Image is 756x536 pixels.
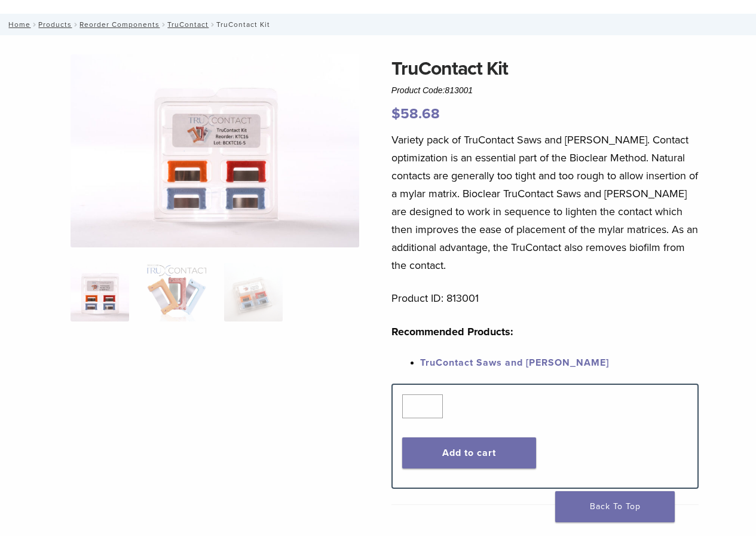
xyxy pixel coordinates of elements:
[160,22,167,27] span: /
[5,20,30,29] a: Home
[30,22,38,27] span: /
[71,263,129,321] img: TruContact-Assorted-1-324x324.jpg
[71,54,359,247] img: TruContact-Assorted-1
[391,325,513,338] strong: Recommended Products:
[391,289,699,307] p: Product ID: 813001
[391,105,440,122] bdi: 58.68
[224,263,283,321] img: TruContact Kit - Image 3
[72,22,79,27] span: /
[391,105,400,122] span: $
[167,20,209,29] a: TruContact
[402,437,536,468] button: Add to cart
[79,20,160,29] a: Reorder Components
[391,85,473,95] span: Product Code:
[555,491,675,522] a: Back To Top
[420,357,609,369] a: TruContact Saws and [PERSON_NAME]
[391,131,699,274] p: Variety pack of TruContact Saws and [PERSON_NAME]. Contact optimization is an essential part of t...
[445,85,473,95] span: 813001
[147,263,206,321] img: TruContact Kit - Image 2
[391,54,699,83] h1: TruContact Kit
[209,22,216,27] span: /
[38,20,72,29] a: Products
